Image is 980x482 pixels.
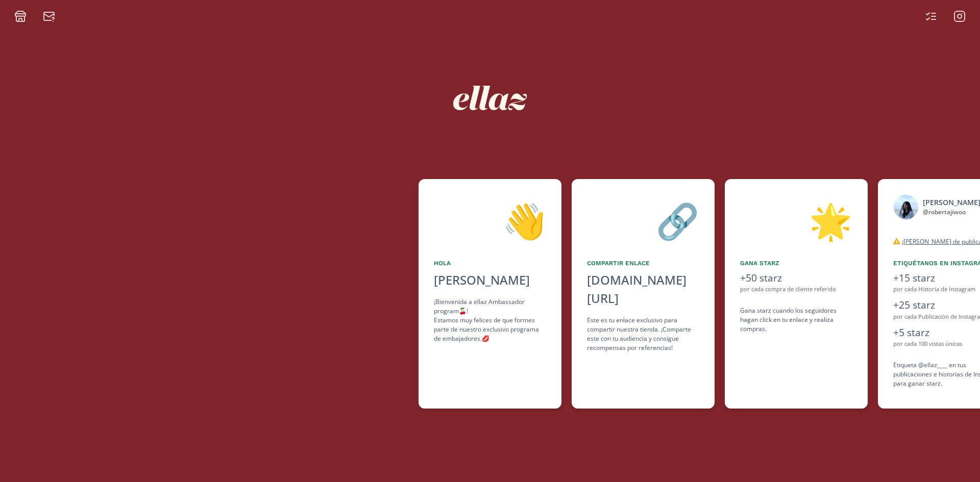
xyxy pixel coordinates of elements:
div: Gana starz [740,259,852,268]
div: 🔗 [587,194,699,246]
div: Hola [434,259,546,268]
div: Compartir Enlace [587,259,699,268]
div: Este es tu enlace exclusivo para compartir nuestra tienda. ¡Comparte este con tu audiencia y cons... [587,316,699,352]
img: nKmKAABZpYV7 [444,52,536,144]
div: 👋 [434,194,546,246]
div: por cada compra de cliente referido [740,285,852,294]
div: Gana starz cuando los seguidores hagan click en tu enlace y realiza compras . [740,306,852,334]
div: [DOMAIN_NAME][URL] [587,271,699,308]
div: 🌟 [740,194,852,246]
div: +50 starz [740,271,852,286]
div: [PERSON_NAME] [434,271,546,289]
div: ¡Bienvenida a ellaz Ambassador program🍒! Estamos muy felices de que formes parte de nuestro exclu... [434,297,546,343]
img: 553519426_18531095272031687_9108109319303814463_n.jpg [893,194,919,220]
